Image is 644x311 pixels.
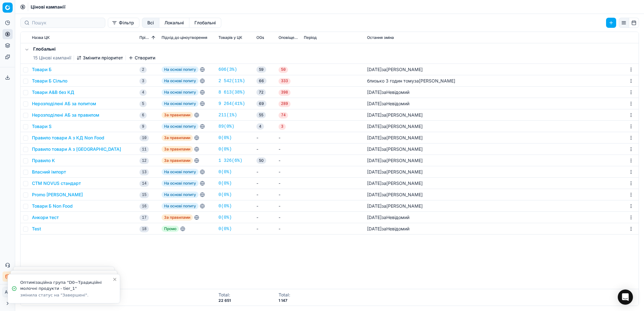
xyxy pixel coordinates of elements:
button: Товари А&B без КД [32,89,74,95]
span: 15 [139,192,149,198]
td: - [276,178,301,189]
span: 14 [139,180,149,187]
span: На основі попиту [162,203,199,209]
span: [DATE] [367,67,382,72]
button: global [189,18,221,28]
td: - [276,143,301,155]
span: На основі попиту [162,101,199,107]
td: - [254,143,276,155]
a: 0(0%) [218,192,232,198]
span: [DATE] [367,135,382,140]
span: 4 [139,89,147,96]
span: 50 [279,67,288,73]
div: за Невідомий [367,101,409,107]
div: 22 651 [218,298,231,303]
span: [DATE] [367,146,382,152]
span: На основі попиту [162,169,199,175]
td: - [276,155,301,166]
button: Товари Б [32,66,52,73]
span: 16 [139,203,149,210]
span: 72 [256,89,266,95]
span: За правилами [162,214,193,221]
div: за [PERSON_NAME] [367,203,423,209]
div: за Невідомий [367,226,409,232]
span: Пріоритет [139,35,150,40]
button: Фільтр [108,18,139,28]
a: 8 613(38%) [218,89,245,95]
span: Цінові кампанії [31,4,65,10]
span: 3 [139,78,147,84]
span: Період [304,35,317,40]
div: за [PERSON_NAME] [367,123,423,130]
button: local [159,18,189,28]
span: [DATE] [367,124,382,129]
div: за [PERSON_NAME] [367,112,423,118]
div: Open Intercom Messenger [618,290,633,305]
div: за [PERSON_NAME] [367,169,423,175]
span: [DATE] [367,203,382,209]
div: Total : [279,292,290,298]
span: 66 [256,78,267,84]
div: Оптимізаційна група "D0~Традиційні молочні продукти - tier_1" [20,279,112,292]
td: - [276,212,301,223]
span: 17 [139,215,149,221]
button: Товари Б Non Food [32,203,73,209]
input: Пошук [32,20,101,26]
button: Товари S [32,123,52,130]
div: Total : [218,292,231,298]
button: Змінити пріоритет [77,55,123,61]
span: На основі попиту [162,89,199,95]
span: Оповіщення [279,35,299,40]
div: за [PERSON_NAME] [367,66,423,73]
span: За правилами [162,135,193,141]
a: 0(0%) [218,226,232,232]
span: 6 [139,112,147,119]
span: 50 [256,157,266,164]
span: Підхід до ціноутворення [162,35,207,40]
button: Promo [PERSON_NAME] [32,192,83,198]
span: Товарів у ЦК [218,35,242,40]
span: Остання зміна [367,35,394,40]
div: за [PERSON_NAME] [367,192,423,198]
div: змінила статус на "Завершені". [20,292,112,298]
span: 59 [256,66,266,73]
span: [DATE] [367,192,382,197]
button: Анкори тест [32,214,59,221]
td: - [276,132,301,143]
span: 12 [139,158,149,164]
a: 0(0%) [218,146,232,152]
td: - [254,223,276,235]
td: - [254,178,276,189]
button: Test [32,226,41,232]
button: AK [3,287,13,297]
td: - [254,189,276,200]
span: OGs [256,35,264,40]
a: 1 326(6%) [218,157,242,164]
a: 0(0%) [218,135,232,141]
a: 89(0%) [218,123,234,130]
span: 5 [139,101,147,107]
a: 9 264(41%) [218,101,245,107]
td: - [254,132,276,143]
span: [DATE] [367,158,382,163]
span: За правилами [162,112,193,118]
td: - [276,200,301,212]
span: Назва ЦК [32,35,50,40]
nav: breadcrumb [31,4,65,10]
span: За правилами [162,146,193,152]
a: 0(0%) [218,169,232,175]
div: 1 147 [279,298,290,303]
span: близько 3 годин тому [367,78,414,83]
span: 333 [279,78,291,84]
button: СТМ NOVUS стандарт [32,180,81,186]
a: 0(0%) [218,203,232,209]
span: [DATE] [367,112,382,118]
span: 13 [139,169,149,175]
span: 9 [139,124,147,130]
div: за [PERSON_NAME] [367,78,455,84]
span: [DATE] [367,215,382,220]
button: Close toast [111,276,119,283]
span: Промо [162,226,179,232]
button: all [142,18,159,28]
